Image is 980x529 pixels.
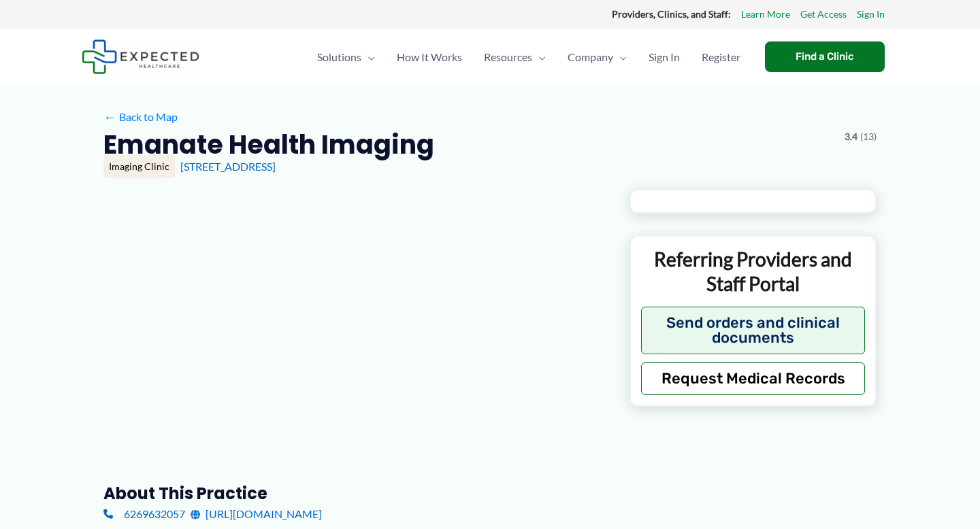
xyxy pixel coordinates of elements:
[484,33,532,81] span: Resources
[82,39,199,74] img: Expected Healthcare Logo - side, dark font, small
[638,33,691,81] a: Sign In
[103,483,608,504] h3: About this practice
[857,5,885,23] a: Sign In
[103,110,116,123] span: ←
[532,33,546,81] span: Menu Toggle
[306,33,386,81] a: SolutionsMenu Toggle
[361,33,375,81] span: Menu Toggle
[641,362,865,395] button: Request Medical Records
[103,155,175,178] div: Imaging Clinic
[557,33,638,81] a: CompanyMenu Toggle
[180,160,276,173] a: [STREET_ADDRESS]
[612,8,731,20] strong: Providers, Clinics, and Staff:
[317,33,361,81] span: Solutions
[473,33,557,81] a: ResourcesMenu Toggle
[386,33,473,81] a: How It Works
[649,33,680,81] span: Sign In
[103,128,434,161] h2: Emanate Health Imaging
[103,107,178,127] a: ←Back to Map
[568,33,613,81] span: Company
[860,128,877,146] span: (13)
[613,33,627,81] span: Menu Toggle
[845,128,857,146] span: 3.4
[103,504,185,524] a: 6269632057
[306,33,751,81] nav: Primary Site Navigation
[397,33,462,81] span: How It Works
[691,33,751,81] a: Register
[800,5,847,23] a: Get Access
[765,41,885,72] a: Find a Clinic
[191,504,322,524] a: [URL][DOMAIN_NAME]
[641,247,865,296] p: Referring Providers and Staff Portal
[641,307,865,354] button: Send orders and clinical documents
[741,5,790,23] a: Learn More
[702,33,740,81] span: Register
